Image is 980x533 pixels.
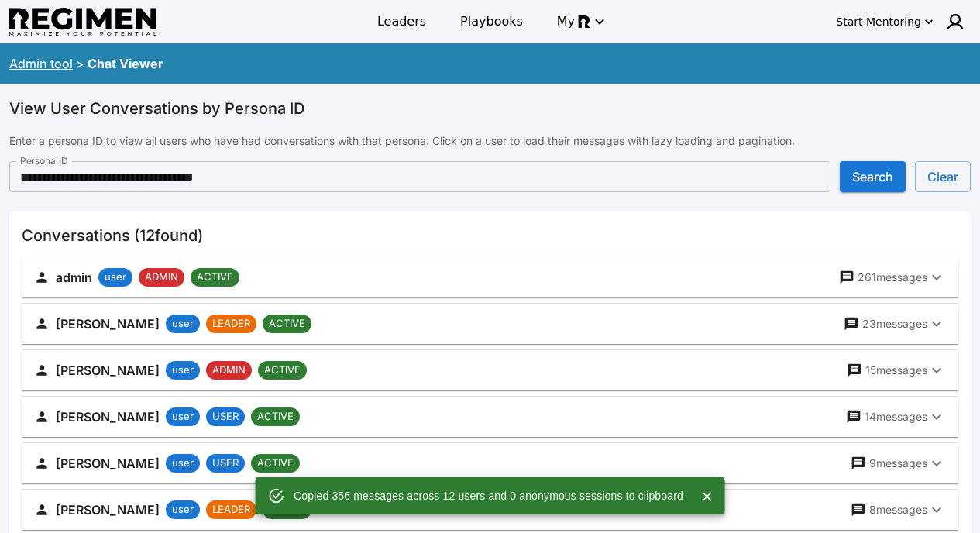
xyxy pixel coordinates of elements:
[557,12,575,31] span: My
[191,270,239,285] span: ACTIVE
[139,270,184,285] span: ADMIN
[22,223,958,248] h6: Conversations ( 12 found)
[22,443,958,483] button: [PERSON_NAME]userUSERACTIVE9messages
[166,316,200,332] span: user
[833,9,937,34] button: Start Mentoring
[56,452,160,474] h6: [PERSON_NAME]
[206,363,252,378] span: ADMIN
[251,409,300,425] span: ACTIVE
[56,499,160,521] h6: [PERSON_NAME]
[22,257,958,297] button: adminuserADMINACTIVE261messages
[166,409,200,425] span: user
[836,14,921,29] div: Start Mentoring
[166,502,200,518] span: user
[460,12,523,31] span: Playbooks
[206,456,245,471] span: USER
[9,8,156,36] img: Regimen logo
[88,54,163,73] div: Chat Viewer
[258,363,307,378] span: ACTIVE
[840,161,906,192] button: Search
[56,313,160,335] h6: [PERSON_NAME]
[22,490,958,530] button: [PERSON_NAME]userLEADERACTIVE8messages
[696,485,719,508] button: Close
[865,363,927,378] p: 15 messages
[20,154,68,167] label: Persona ID
[946,12,965,31] img: user icon
[915,161,971,192] button: Clear
[869,456,927,471] p: 9 messages
[56,406,160,428] h6: [PERSON_NAME]
[76,54,84,73] div: >
[9,133,971,149] p: Enter a persona ID to view all users who have had conversations with that persona. Click on a use...
[206,409,245,425] span: USER
[368,8,435,36] a: Leaders
[548,8,612,36] button: My
[858,270,927,285] p: 261 messages
[294,482,683,510] div: Copied 356 messages across 12 users and 0 anonymous sessions to clipboard
[22,350,958,390] button: [PERSON_NAME]userADMINACTIVE15messages
[166,456,200,471] span: user
[451,8,532,36] a: Playbooks
[251,456,300,471] span: ACTIVE
[56,266,92,288] h6: admin
[869,502,927,518] p: 8 messages
[263,316,311,332] span: ACTIVE
[377,12,426,31] span: Leaders
[22,304,958,344] button: [PERSON_NAME]userLEADERACTIVE23messages
[9,56,73,71] a: Admin tool
[98,270,132,285] span: user
[166,363,200,378] span: user
[9,96,971,121] h6: View User Conversations by Persona ID
[206,316,256,332] span: LEADER
[862,316,927,332] p: 23 messages
[865,409,927,425] p: 14 messages
[206,502,256,518] span: LEADER
[22,397,958,437] button: [PERSON_NAME]userUSERACTIVE14messages
[56,359,160,381] h6: [PERSON_NAME]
